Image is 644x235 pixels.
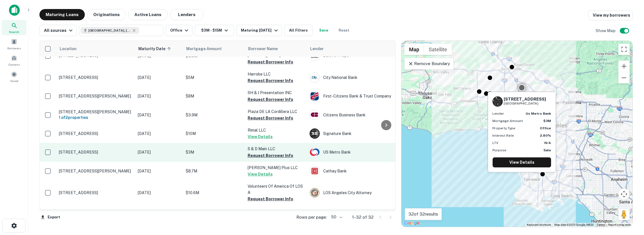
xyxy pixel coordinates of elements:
a: Search [2,20,26,35]
p: 1–32 of 32 [352,214,374,221]
img: capitalize-icon.png [9,5,20,16]
p: [GEOGRAPHIC_DATA] [504,101,546,107]
p: [DATE] [138,190,180,196]
p: [DATE] [138,168,180,174]
div: LOS Angeles City Attorney [310,188,394,198]
p: Mortgage Amount [492,118,523,123]
p: Rows per page: [296,214,327,221]
span: Lender [310,45,324,52]
button: All sources [39,25,77,36]
p: Volunteers Of America Of LOS A [248,183,304,196]
a: View Details [492,157,551,167]
span: Maturity Date [138,45,173,52]
th: Lender [307,41,397,57]
p: $8M [186,93,242,99]
div: 0 0 [401,41,632,227]
button: Lenders [170,9,204,20]
a: Borrowers [2,36,26,52]
button: Originations [87,9,126,20]
img: picture [310,91,319,101]
p: [DATE] [138,112,180,118]
p: [STREET_ADDRESS][PERSON_NAME] [59,169,132,174]
button: Show street map [404,44,424,55]
span: Contacts [8,62,20,67]
p: [STREET_ADDRESS] [59,150,132,155]
button: Active Loans [128,9,168,20]
a: View my borrowers [588,10,633,20]
button: Show satellite imagery [424,44,452,55]
a: Report a map error [608,223,631,226]
p: Lender [492,111,504,116]
th: Location [56,41,135,57]
button: Zoom out [618,72,630,83]
p: Interest Rate [492,133,514,138]
span: Borrowers [7,46,21,50]
div: US Metro Bank [310,147,394,157]
button: Reset [335,25,353,36]
span: Saved [10,79,18,83]
div: Maturing [DATE] [241,27,279,34]
button: Map camera controls [618,189,630,200]
h6: Show Map [596,28,616,34]
button: Request Borrower Info [248,96,293,103]
p: [PERSON_NAME] Plus LLC [248,165,304,171]
p: [STREET_ADDRESS] [59,75,132,80]
p: [DATE] [138,149,180,155]
p: [STREET_ADDRESS][PERSON_NAME] [59,109,132,114]
a: Contacts [2,53,26,68]
p: $5M [186,74,242,81]
div: All sources [44,27,74,34]
th: Borrower Name [245,41,307,57]
strong: 2.80% [540,134,551,138]
p: [DATE] [138,93,180,99]
p: S B [312,131,317,137]
a: Open this area in Google Maps (opens a new window) [403,220,421,227]
div: Saved [2,69,26,84]
span: Search [9,30,19,34]
button: Request Borrower Info [248,115,293,121]
button: View Details [248,171,273,178]
p: [STREET_ADDRESS] [59,190,132,195]
span: Map data ©2025 Google, INEGI [554,223,594,226]
p: LTV [492,140,498,145]
img: Google [403,220,421,227]
div: City National Bank [310,72,394,83]
span: Location [59,45,77,52]
p: $3M [186,149,242,155]
iframe: Chat Widget [616,190,644,217]
p: Rimal LLC [248,127,304,133]
img: picture [310,147,319,157]
div: Citizens Business Bank [310,110,394,120]
button: Request Borrower Info [248,152,293,159]
button: Save your search to get updates of matches that match your search criteria. [315,25,333,36]
strong: $3M [543,119,551,123]
img: picture [310,110,319,120]
button: Office [166,25,192,36]
button: $3M - $15M [195,25,234,36]
h6: 1 of 2 properties [59,114,132,121]
p: $3.9M [186,112,242,118]
span: [GEOGRAPHIC_DATA], [GEOGRAPHIC_DATA], [GEOGRAPHIC_DATA] [88,28,131,33]
p: $10M [186,130,242,137]
th: Maturity Date [135,41,183,57]
button: Keyboard shortcuts [527,223,551,227]
img: picture [310,73,319,82]
p: [STREET_ADDRESS] [59,131,132,136]
p: Harrobe LLC [248,71,304,77]
p: Remove Boundary [408,60,450,67]
p: Ktown Metro Plaza LLC [248,208,304,214]
p: Plaza DE LA Cordillera LLC [248,108,304,115]
p: $10.6M [186,190,242,196]
p: [DATE] [138,74,180,81]
div: 50 [329,213,343,221]
div: First-citizens Bank & Trust Company [310,91,394,101]
button: All Filters [284,25,312,36]
p: [DATE] [138,130,180,137]
button: View Details [248,133,273,140]
button: Request Borrower Info [248,77,293,84]
span: Mortgage Amount [186,45,229,52]
p: SH & J Presentation INC [248,90,304,96]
